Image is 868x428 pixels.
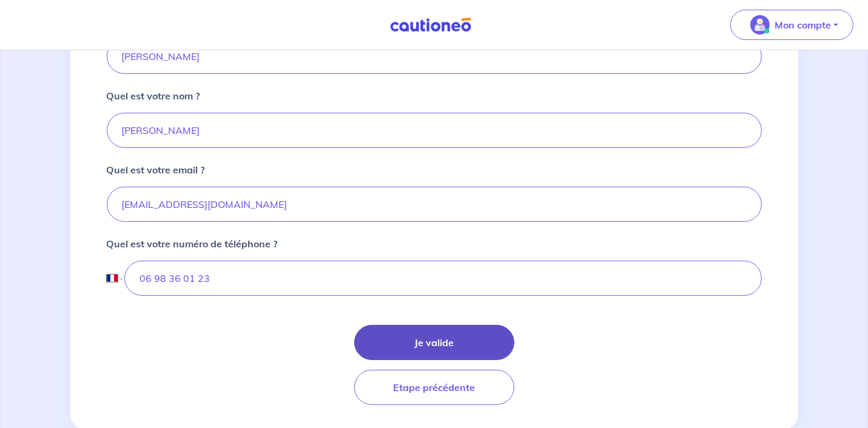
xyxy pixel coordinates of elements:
button: illu_account_valid_menu.svgMon compte [730,10,853,40]
input: Duteuil [107,113,762,148]
p: Quel est votre numéro de téléphone ? [107,236,278,251]
img: illu_account_valid_menu.svg [750,15,770,35]
p: Quel est votre nom ? [107,89,200,103]
p: Quel est votre email ? [107,162,205,177]
button: Etape précédente [354,370,514,405]
input: email.placeholder [107,187,762,222]
button: Je valide [354,325,514,360]
input: Daniel [107,39,762,74]
input: 06 90 67 45 34 [124,261,761,296]
img: Cautioneo [385,18,476,33]
p: Mon compte [775,18,831,32]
